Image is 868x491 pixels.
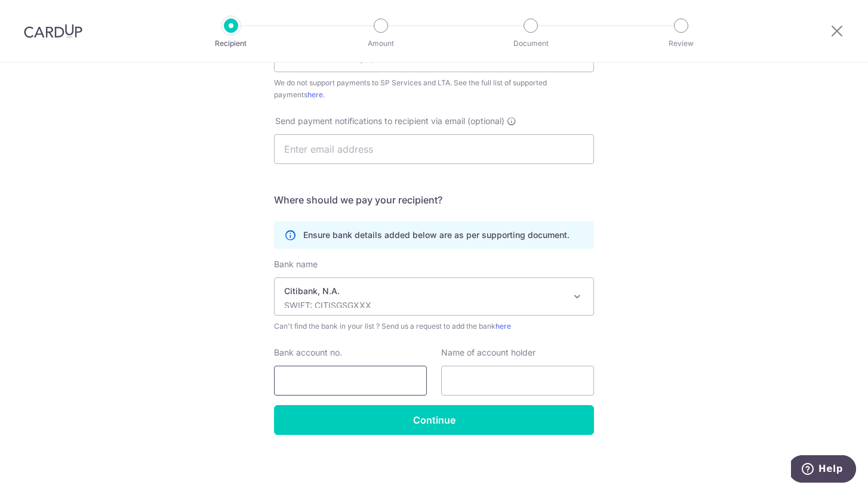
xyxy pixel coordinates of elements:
[303,229,570,241] p: Ensure bank details added below are as per supporting document.
[275,278,593,315] span: Citibank, N.A.
[274,347,342,359] label: Bank account no.
[27,8,52,19] span: Help
[274,193,594,207] h5: Where should we pay your recipient?
[274,277,594,316] span: Citibank, N.A.
[274,258,318,270] label: Bank name
[637,38,725,50] p: Review
[187,38,275,50] p: Recipient
[337,38,425,50] p: Amount
[274,134,594,164] input: Enter email address
[284,299,565,311] p: SWIFT: CITISGSGXXX
[274,405,594,435] input: Continue
[284,285,565,297] p: Citibank, N.A.
[495,322,511,331] a: here
[24,24,82,38] img: CardUp
[791,455,856,485] iframe: Opens a widget where you can find more information
[307,90,323,99] a: here
[441,347,535,359] label: Name of account holder
[274,77,594,101] div: We do not support payments to SP Services and LTA. See the full list of supported payments .
[274,320,594,332] span: Can't find the bank in your list ? Send us a request to add the bank
[487,38,575,50] p: Document
[275,115,504,127] span: Send payment notifications to recipient via email (optional)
